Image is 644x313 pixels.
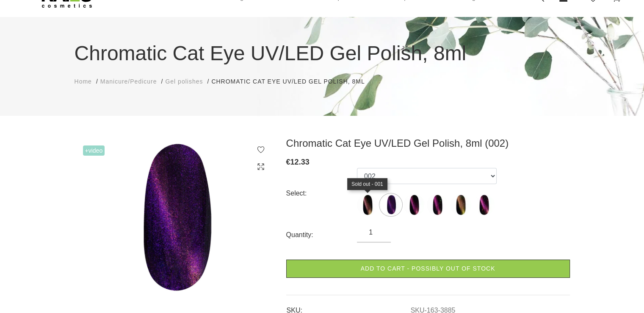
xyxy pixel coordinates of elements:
[75,77,92,86] a: Home
[286,260,570,278] a: Add to cart
[286,158,290,166] span: €
[100,77,157,86] a: Manicure/Pedicure
[75,38,570,69] h1: Chromatic Cat Eye UV/LED Gel Polish, 8ml
[290,158,310,166] span: 12.33
[165,78,203,85] span: Gel polishes
[427,194,448,215] label: Nav atlikumā
[211,77,373,86] li: Chromatic Cat Eye UV/LED Gel Polish, 8ml
[357,194,378,215] img: ...
[75,137,274,301] img: Chromatic Cat Eye UV/LED Gel Polish, 8ml
[380,194,401,215] label: Nav atlikumā
[473,194,495,215] img: ...
[450,194,471,215] label: Nav atlikumā
[286,228,357,242] div: Quantity:
[83,145,105,156] span: +Video
[165,77,203,86] a: Gel polishes
[357,194,378,215] label: Nav atlikumā
[286,187,357,200] div: Select:
[404,194,425,215] img: ...
[380,194,401,215] img: ...
[427,194,448,215] img: ...
[450,194,471,215] img: ...
[100,78,157,85] span: Manicure/Pedicure
[286,137,570,150] h3: Chromatic Cat Eye UV/LED Gel Polish, 8ml (002)
[75,78,92,85] span: Home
